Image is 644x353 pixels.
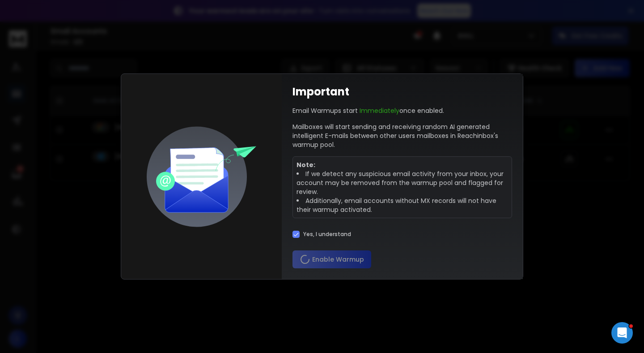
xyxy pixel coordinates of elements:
[611,322,633,344] iframe: Intercom live chat
[292,122,512,149] p: Mailboxes will start sending and receiving random AI generated intelligent E-mails between other ...
[297,196,508,214] li: Additionally, email accounts without MX records will not have their warmup activated.
[360,106,399,115] span: Immediately
[297,169,508,196] li: If we detect any suspicious email activity from your inbox, your account may be removed from the ...
[292,85,349,99] h1: Important
[297,160,508,169] p: Note:
[292,106,444,115] p: Email Warmups start once enabled.
[303,231,351,238] label: Yes, I understand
